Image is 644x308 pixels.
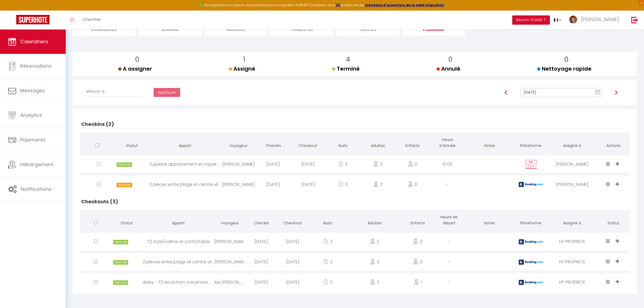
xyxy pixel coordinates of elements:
div: [DATE] [246,233,277,250]
th: Heure d'arrivée [430,133,465,154]
span: Messages [20,87,45,94]
th: Notes [465,133,514,154]
th: Actions [597,133,630,154]
th: Assigné à [547,210,597,231]
div: 0 [402,233,433,250]
div: - [430,176,465,193]
th: Heure de départ [434,210,465,231]
th: Checkin [246,210,277,231]
div: 2 [309,253,347,271]
div: [DATE] [246,273,277,291]
div: - [434,233,465,250]
div: 3 pièces entre plage et centre ville [150,176,221,193]
th: Notes [465,210,514,231]
span: Notifications [21,186,51,192]
a: Chercher [78,11,105,30]
span: Terminé [113,260,128,265]
div: [DATE] [291,176,326,193]
img: arrow-left3.svg [504,90,508,95]
div: 0 [402,253,433,271]
span: A assigner [118,65,152,73]
div: 2 [347,233,402,250]
div: HT PROPRETE [547,233,597,250]
div: [DATE] [277,273,308,291]
button: Ouvrir le widget de chat LiveChat [4,2,21,18]
p: 0 [123,54,152,65]
img: arrow-right3.svg [614,90,618,95]
span: Paiements [20,136,46,143]
div: [PERSON_NAME] [221,155,256,173]
th: Adultes [347,210,402,231]
span: Hébergement [20,161,54,168]
p: 4 [336,54,360,65]
th: Assigné à [547,133,597,154]
div: 10:00 [430,155,465,173]
p: 0 [441,54,460,65]
img: booking2.png [519,280,543,285]
div: [PERSON_NAME] [PERSON_NAME] [214,233,246,250]
div: [PERSON_NAME] [547,155,597,173]
span: Terminé [332,65,360,73]
th: Plateforme [514,133,547,154]
div: 3 [325,176,360,193]
span: [PERSON_NAME] [581,16,619,23]
div: 3 [347,253,402,271]
strong: créneaux d'ouverture de la salle migration [365,3,444,7]
div: Superbe appartement en hyper centre, proche plage [150,155,221,173]
span: Statut [121,220,133,226]
img: ... [569,15,577,24]
span: Nettoyage rapide [537,65,592,73]
div: [PERSON_NAME] [547,176,597,193]
th: Voyageur [214,210,246,231]
span: Terminé [113,280,128,285]
a: ICI [336,3,341,7]
div: T2 stylé/calme et confortable [143,233,214,250]
div: [PERSON_NAME] [221,176,256,193]
div: [DATE] [277,233,308,250]
p: 0 [541,54,592,65]
span: Statut [126,143,138,148]
div: [DATE] [277,253,308,271]
div: Xxx [PERSON_NAME] [PERSON_NAME] [214,273,246,291]
div: 5 [325,155,360,173]
div: 3 [347,273,402,291]
img: logout [631,17,638,23]
span: Terminé [117,162,132,167]
div: 1 [402,273,433,291]
th: Statut [597,210,630,231]
div: 3 [360,155,395,173]
p: 1 [233,54,255,65]
th: Checkout [277,210,308,231]
div: 3 [309,233,347,250]
span: Appart [179,143,191,148]
div: [DATE] [256,176,291,193]
span: Appart [172,220,185,226]
div: 2 [360,176,395,193]
button: Appliquer [154,88,180,97]
div: daisy - T2 Arcachon Vacances et Plages a 50 mètres [143,273,214,291]
th: Checkin [256,133,291,154]
text: 9 [597,91,598,94]
th: Enfants [402,210,433,231]
th: Enfants [395,133,430,154]
span: Terminé [113,240,128,244]
div: - [434,273,465,291]
img: booking2.png [519,260,543,265]
span: Réservations [20,63,52,69]
div: 2 [309,273,347,291]
span: Annulé [437,65,460,73]
div: HT PROPRETE [547,253,597,271]
span: Chercher [82,17,101,22]
span: Calendriers [20,38,48,45]
th: Nuits [309,210,347,231]
div: [DATE] [291,155,326,173]
div: - [434,253,465,271]
span: Assigné [117,183,132,187]
th: Checkout [291,133,326,154]
div: [DATE] [246,253,277,271]
th: Voyageur [221,133,256,154]
img: Super Booking [16,15,49,24]
button: Besoin d'aide ? [512,15,550,25]
div: 0 [395,176,430,193]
